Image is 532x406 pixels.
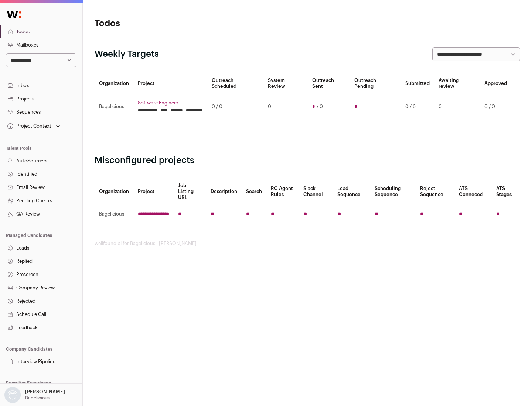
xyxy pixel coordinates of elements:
[401,94,434,120] td: 0 / 6
[434,73,480,94] th: Awaiting review
[25,389,65,395] p: [PERSON_NAME]
[138,100,203,106] a: Software Engineer
[333,178,370,205] th: Lead Sequence
[95,241,520,247] footer: wellfound:ai for Bagelicious - [PERSON_NAME]
[133,178,174,205] th: Project
[480,94,511,120] td: 0 / 0
[401,73,434,94] th: Submitted
[416,178,455,205] th: Reject Sequence
[3,387,66,403] button: Open dropdown
[266,178,299,205] th: RC Agent Rules
[263,73,307,94] th: System Review
[6,123,51,129] div: Project Context
[95,48,159,60] h2: Weekly Targets
[317,104,323,110] span: / 0
[95,205,133,223] td: Bagelicious
[3,7,25,22] img: Wellfound
[434,94,480,120] td: 0
[370,178,416,205] th: Scheduling Sequence
[480,73,511,94] th: Approved
[95,178,133,205] th: Organization
[95,94,133,120] td: Bagelicious
[6,121,62,131] button: Open dropdown
[308,73,350,94] th: Outreach Sent
[242,178,266,205] th: Search
[350,73,400,94] th: Outreach Pending
[95,155,520,166] h2: Misconfigured projects
[454,178,491,205] th: ATS Conneced
[299,178,333,205] th: Slack Channel
[133,73,207,94] th: Project
[95,18,236,30] h1: Todos
[207,73,263,94] th: Outreach Scheduled
[207,94,263,120] td: 0 / 0
[206,178,242,205] th: Description
[95,73,133,94] th: Organization
[492,178,520,205] th: ATS Stages
[25,395,50,401] p: Bagelicious
[174,178,206,205] th: Job Listing URL
[4,387,21,403] img: nopic.png
[263,94,307,120] td: 0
